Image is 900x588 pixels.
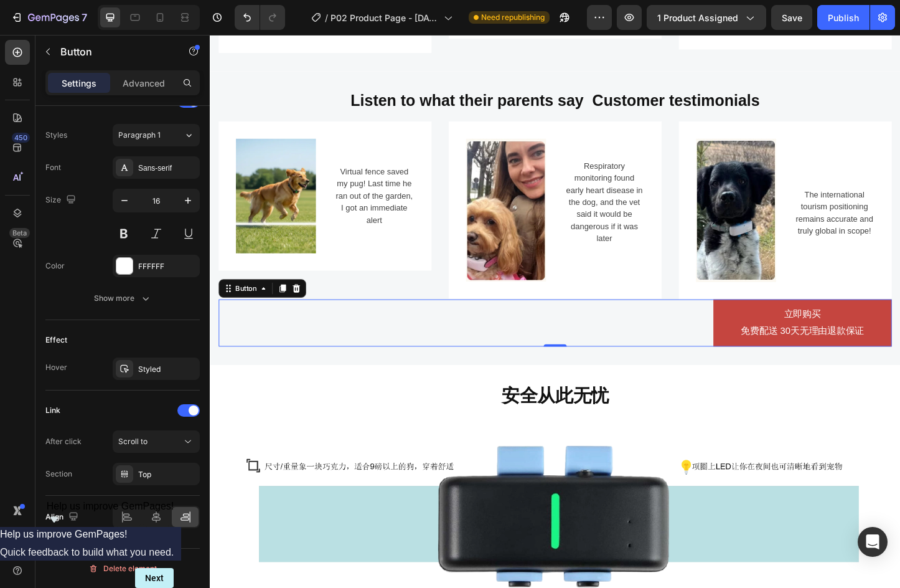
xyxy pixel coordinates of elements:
[383,134,470,228] div: Rich Text Editor. Editing area: main
[138,261,197,272] div: FFFFFF
[45,436,82,447] div: After click
[277,112,363,267] img: Alt Image
[828,11,859,24] div: Publish
[526,112,612,267] img: Alt Image
[45,362,67,373] div: Hover
[25,268,53,280] div: Button
[47,501,174,511] span: Help us improve GemPages!
[545,286,738,337] button: <p>立即购买&nbsp;<br>免费配送 &nbsp; 30天无理由退款保证</p>
[138,163,197,174] div: Sans-serif
[45,405,60,416] div: Link
[45,162,61,173] div: Font
[118,437,148,446] span: Scroll to
[5,5,93,30] button: 7
[632,165,719,220] div: Rich Text Editor. Editing area: main
[118,130,161,141] span: Paragraph 1
[782,12,802,23] span: Save
[385,135,469,227] p: Respiratory monitoring found early heart disease in the dog, and the vet said it would be dangero...
[113,430,200,453] button: Scroll to
[9,228,30,238] div: Beta
[330,11,439,24] span: P02 Product Page - [DATE] 14:58:37
[858,527,888,557] div: Open Intercom Messenger
[45,468,72,480] div: Section
[136,141,220,207] p: Virtual fence saved my pug! Last time he ran out of the garden, I got an immediate alert
[481,12,545,23] span: Need republishing
[647,5,766,30] button: 1 product assigned
[9,59,738,83] h2: Rich Text Editor. Editing area: main
[634,166,718,219] p: The international tourism positioning remains accurate and truly global in scope!
[45,260,65,272] div: Color
[235,5,285,30] div: Undo/Redo
[94,292,152,305] div: Show more
[12,133,30,143] div: 450
[325,11,328,24] span: /
[45,287,200,310] button: Show more
[45,192,78,209] div: Size
[82,10,87,25] p: 7
[113,124,200,146] button: Paragraph 1
[11,60,736,82] p: Listen to what their parents say Customer testimonials
[771,5,812,30] button: Save
[47,501,174,527] button: Show survey - Help us improve GemPages!
[817,5,870,30] button: Publish
[123,77,165,90] p: Advanced
[45,130,67,141] div: Styles
[138,469,197,480] div: Top
[657,11,738,24] span: 1 product assigned
[28,112,115,236] img: Alt Image
[62,77,96,90] p: Settings
[134,140,221,208] div: Rich Text Editor. Editing area: main
[60,44,166,59] p: Button
[574,293,708,330] p: 立即购买 免费配送 30天无理由退款保证
[45,334,67,346] div: Effect
[138,364,197,375] div: Styled
[210,35,900,588] iframe: Design area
